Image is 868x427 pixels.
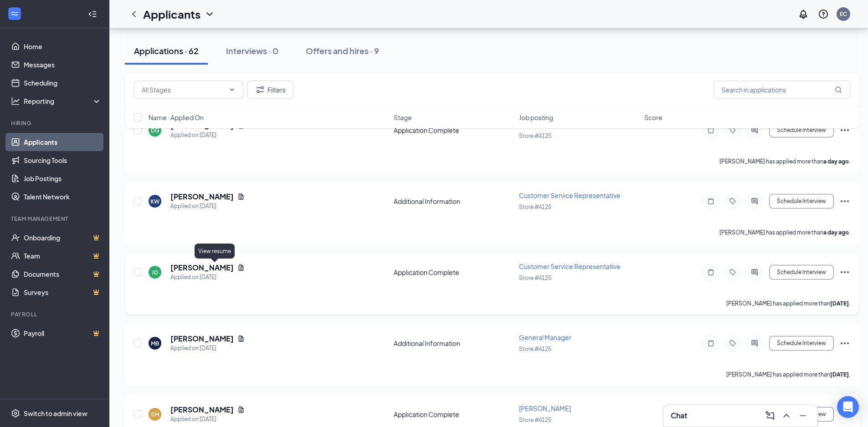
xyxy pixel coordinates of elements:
[394,113,412,122] span: Stage
[726,300,850,307] p: [PERSON_NAME] has applied more than .
[714,81,850,99] input: Search in applications
[837,396,859,418] div: Open Intercom Messenger
[671,411,687,421] h3: Chat
[24,409,87,418] div: Switch to admin view
[769,194,834,208] button: Schedule Interview
[24,247,102,265] a: TeamCrown
[237,406,245,413] svg: Document
[519,262,621,270] span: Customer Service Representative
[394,268,514,277] div: Application Complete
[727,269,738,276] svg: Tag
[840,10,847,18] div: EC
[749,340,760,347] svg: ActiveChat
[394,339,514,348] div: Additional Information
[839,196,850,207] svg: Ellipses
[705,340,716,347] svg: Note
[170,263,234,273] h5: [PERSON_NAME]
[226,45,278,56] div: Interviews · 0
[150,198,159,205] div: KW
[818,9,829,20] svg: QuestionInfo
[237,264,245,271] svg: Document
[24,265,102,283] a: DocumentsCrown
[719,158,850,165] p: [PERSON_NAME] has applied more than .
[170,202,245,211] div: Applied on [DATE]
[769,336,834,351] button: Schedule Interview
[10,9,19,18] svg: WorkstreamLogo
[24,229,102,247] a: OnboardingCrown
[519,404,571,412] span: [PERSON_NAME]
[727,340,738,347] svg: Tag
[151,411,159,418] div: SM
[519,203,551,210] span: Store #4125
[519,346,551,352] span: Store #4125
[644,113,663,122] span: Score
[247,81,293,99] button: Filter Filters
[749,198,760,205] svg: ActiveChat
[143,6,200,22] h1: Applicants
[519,333,571,341] span: General Manager
[797,410,808,421] svg: Minimize
[24,188,102,206] a: Talent Network
[705,198,716,205] svg: Note
[237,335,245,342] svg: Document
[24,133,102,151] a: Applicants
[781,410,792,421] svg: ChevronUp
[519,113,553,122] span: Job posting
[830,371,849,378] b: [DATE]
[823,158,849,165] b: a day ago
[24,97,102,106] div: Reporting
[749,269,760,276] svg: ActiveChat
[170,405,234,415] h5: [PERSON_NAME]
[128,9,139,20] svg: ChevronLeft
[394,410,514,419] div: Application Complete
[796,408,810,423] button: Minimize
[24,74,102,92] a: Scheduling
[24,151,102,169] a: Sourcing Tools
[151,340,159,347] div: MB
[839,267,850,278] svg: Ellipses
[24,169,102,188] a: Job Postings
[170,334,234,344] h5: [PERSON_NAME]
[394,197,514,206] div: Additional Information
[830,300,849,307] b: [DATE]
[24,56,102,74] a: Messages
[11,310,100,318] div: Payroll
[765,410,776,421] svg: ComposeMessage
[228,86,236,93] svg: ChevronDown
[149,113,204,122] span: Name · Applied On
[11,215,100,223] div: Team Management
[823,229,849,236] b: a day ago
[726,371,850,378] p: [PERSON_NAME] has applied more than .
[88,10,97,19] svg: Collapse
[705,269,716,276] svg: Note
[204,9,215,20] svg: ChevronDown
[763,408,777,423] button: ComposeMessage
[779,408,794,423] button: ChevronUp
[24,324,102,342] a: PayrollCrown
[798,9,809,20] svg: Notifications
[835,86,842,93] svg: MagnifyingGlass
[170,344,245,353] div: Applied on [DATE]
[170,273,245,282] div: Applied on [DATE]
[142,85,225,95] input: All Stages
[152,269,158,276] div: JD
[237,193,245,200] svg: Document
[519,191,621,199] span: Customer Service Representative
[769,265,834,280] button: Schedule Interview
[24,37,102,56] a: Home
[839,338,850,349] svg: Ellipses
[11,119,100,127] div: Hiring
[195,244,235,259] div: View resume
[11,409,20,418] svg: Settings
[170,192,234,202] h5: [PERSON_NAME]
[134,45,199,56] div: Applications · 62
[24,283,102,301] a: SurveysCrown
[719,229,850,236] p: [PERSON_NAME] has applied more than .
[170,415,245,424] div: Applied on [DATE]
[11,97,20,106] svg: Analysis
[519,417,551,423] span: Store #4125
[306,45,379,56] div: Offers and hires · 9
[519,274,551,281] span: Store #4125
[255,84,266,95] svg: Filter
